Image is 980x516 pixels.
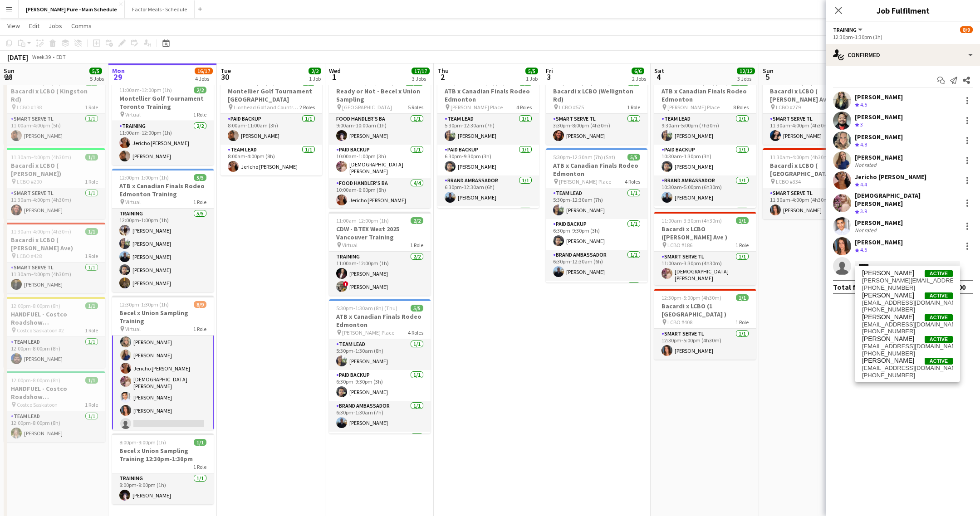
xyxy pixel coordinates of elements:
[436,72,449,82] span: 2
[737,68,755,74] span: 12/12
[11,154,71,161] span: 11:30am-4:00pm (4h30m)
[4,223,105,293] app-job-card: 11:30am-4:00pm (4h30m)1/1Bacardi x LCBO ( [PERSON_NAME] Ave) LCBO #4281 RoleSmart Serve TL1/111:3...
[862,277,953,284] span: nadine.a@live.com
[862,328,953,335] span: +16472087739
[220,74,322,175] app-job-card: 8:00am-4:00pm (8h)2/2Montellier Golf Tournament [GEOGRAPHIC_DATA] Lionhead Golf and Country Golf2...
[826,44,980,66] div: Confirmed
[85,104,98,111] span: 1 Role
[761,72,774,82] span: 5
[437,67,449,75] span: Thu
[654,302,756,318] h3: Bacardi x LCBO (1 [GEOGRAPHIC_DATA] )
[329,87,431,103] h3: Ready or Not - Becel x Union Sampling
[654,289,756,360] app-job-card: 12:30pm-5:00pm (4h30m)1/1Bacardi x LCBO (1 [GEOGRAPHIC_DATA] ) LCBO #4081 RoleSmart Serve TL1/112...
[763,87,864,103] h3: Bacardi x LCBO ( [PERSON_NAME] Ave W)
[336,217,389,224] span: 11:00am-12:00pm (1h)
[437,145,539,175] app-card-role: Paid Backup1/16:30pm-9:30pm (3h)[PERSON_NAME]
[833,26,857,33] span: Training
[654,175,756,206] app-card-role: Brand Ambassador1/110:30am-5:00pm (6h30m)[PERSON_NAME]
[4,114,105,145] app-card-role: Smart Serve TL1/111:00am-4:00pm (5h)[PERSON_NAME]
[329,74,431,208] app-job-card: 9:00am-6:30pm (9h30m)10/10Ready or Not - Becel x Union Sampling [GEOGRAPHIC_DATA]5 RolesFood Hand...
[627,104,640,111] span: 1 Role
[329,225,431,241] h3: CDW - BTEX West 2025 Vancouver Training
[735,319,749,326] span: 1 Role
[329,299,431,433] div: 5:30pm-1:30am (8h) (Thu)5/5ATB x Canadian Finals Rodeo Edmonton [PERSON_NAME] Place4 RolesTeam Le...
[112,94,214,111] h3: Montellier Golf Tournament Toronto Training
[412,68,430,74] span: 17/17
[763,74,864,145] app-job-card: 11:30am-4:00pm (4h30m)1/1Bacardi x LCBO ( [PERSON_NAME] Ave W) LCBO #2791 RoleSmart Serve TL1/111...
[855,219,903,227] div: [PERSON_NAME]
[343,281,348,287] span: !
[17,327,64,334] span: Costco Saskatoon #2
[654,212,756,285] app-job-card: 11:00am-3:30pm (4h30m)1/1Bacardi x LCBO ([PERSON_NAME] Ave ) LCBO #1861 RoleSmart Serve TL1/111:0...
[125,326,141,332] span: Virtual
[194,439,206,446] span: 1/1
[309,75,321,82] div: 1 Job
[763,188,864,219] app-card-role: Smart Serve TL1/111:30am-4:00pm (4h30m)[PERSON_NAME]
[855,153,903,161] div: [PERSON_NAME]
[85,154,98,161] span: 1/1
[770,154,830,161] span: 11:30am-4:00pm (4h30m)
[862,292,914,299] span: Abdi Ahmed
[125,199,141,205] span: Virtual
[17,178,42,185] span: LCBO #200
[833,26,864,33] button: Training
[632,68,644,74] span: 6/6
[85,401,98,408] span: 1 Role
[654,67,664,75] span: Sat
[4,297,105,368] app-job-card: 12:00pm-8:00pm (8h)1/1HANDFUEL - Costco Roadshow [GEOGRAPHIC_DATA], [GEOGRAPHIC_DATA] Costco Sask...
[49,22,62,30] span: Jobs
[855,191,958,208] div: [DEMOGRAPHIC_DATA][PERSON_NAME]
[328,72,341,82] span: 1
[733,104,749,111] span: 8 Roles
[4,67,15,75] span: Sun
[546,87,647,103] h3: Bacardi x LCBO (Wellignton Rd)
[4,371,105,442] div: 12:00pm-8:00pm (8h)1/1HANDFUEL - Costco Roadshow [GEOGRAPHIC_DATA], [GEOGRAPHIC_DATA] Costco Sask...
[625,178,640,185] span: 4 Roles
[119,439,166,446] span: 8:00pm-9:00pm (1h)
[4,74,105,145] app-job-card: 11:00am-4:00pm (5h)1/1Bacardi x LCBO ( Kingston Rd) LCBO #1981 RoleSmart Serve TL1/111:00am-4:00p...
[193,199,206,205] span: 1 Role
[220,87,322,103] h3: Montellier Golf Tournament [GEOGRAPHIC_DATA]
[776,104,801,111] span: LCBO #279
[329,178,431,248] app-card-role: Food Handler's BA4/410:00am-6:00pm (8h)Jericho [PERSON_NAME]
[68,20,95,32] a: Comms
[85,228,98,235] span: 1/1
[219,72,231,82] span: 30
[862,357,914,365] span: Ahmed Mesallati
[4,148,105,219] app-job-card: 11:30am-4:00pm (4h30m)1/1Bacardi x LCBO ( [PERSON_NAME]) LCBO #2001 RoleSmart Serve TL1/111:30am-...
[661,217,722,224] span: 11:00am-3:30pm (4h30m)
[855,93,903,101] div: [PERSON_NAME]
[85,253,98,259] span: 1 Role
[220,145,322,175] app-card-role: Team Lead1/18:00am-4:00pm (8h)Jericho [PERSON_NAME]
[860,101,867,108] span: 4.5
[860,181,867,188] span: 4.4
[119,301,169,308] span: 12:30pm-1:30pm (1h)
[763,148,864,219] app-job-card: 11:30am-4:00pm (4h30m)1/1Bacardi x LCBO ( [GEOGRAPHIC_DATA]) LCBO #3341 RoleSmart Serve TL1/111:3...
[737,75,755,82] div: 3 Jobs
[855,133,903,141] div: [PERSON_NAME]
[85,302,98,309] span: 1/1
[925,314,953,321] span: Active
[667,104,720,111] span: [PERSON_NAME] Place
[299,104,315,111] span: 2 Roles
[112,209,214,292] app-card-role: Training5/512:00pm-1:00pm (1h)[PERSON_NAME][PERSON_NAME][PERSON_NAME][PERSON_NAME][PERSON_NAME]
[553,154,615,161] span: 5:30pm-12:30am (7h) (Sat)
[4,263,105,293] app-card-role: Smart Serve TL1/111:30am-4:00pm (4h30m)[PERSON_NAME]
[4,161,105,178] h3: Bacardi x LCBO ( [PERSON_NAME])
[71,22,92,30] span: Comms
[546,161,647,178] h3: ATB x Canadian Finals Rodeo Edmonton
[654,145,756,175] app-card-role: Paid Backup1/110:30am-1:30pm (3h)[PERSON_NAME]
[125,0,195,18] button: Factor Meals - Schedule
[112,74,214,165] div: In progress11:00am-12:00pm (1h)2/2Montellier Golf Tournament Toronto Training Virtual1 RoleTraini...
[194,87,206,93] span: 2/2
[195,75,212,82] div: 4 Jobs
[194,174,206,181] span: 5/5
[776,178,801,185] span: LCBO #334
[654,87,756,103] h3: ATB x Canadian Finals Rodeo Edmonton
[408,329,423,336] span: 4 Roles
[833,282,864,292] div: Total fee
